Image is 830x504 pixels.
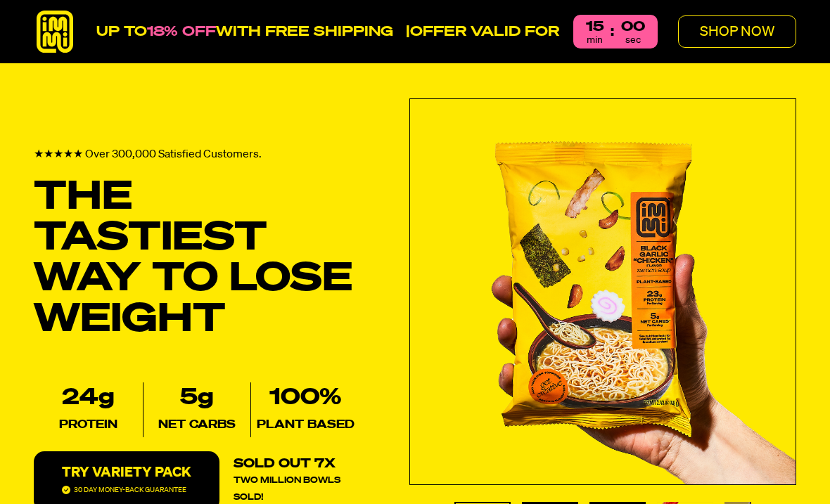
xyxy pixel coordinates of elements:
[59,413,117,437] h3: PROTEIN
[678,15,796,48] button: SHOP NOW
[96,25,147,39] span: UP TO
[410,25,559,39] strong: OFFER VALID FOR
[158,413,236,437] h3: NET CARBS
[180,387,214,409] span: 5g
[410,99,796,484] img: Hand holding a vibrant yellow packet of plant-based black garlic ramen noodles.
[621,20,645,34] span: 00
[257,413,355,437] h3: PLANT BASED
[34,11,76,53] img: immi-logo.svg
[34,177,360,340] h1: THE TASTIEST WAY TO LOSE WEIGHT
[34,146,262,163] p: ★★★★★ Over 300,000 Satisfied Customers.
[587,35,603,45] p: min
[234,455,336,472] p: SOLD OUT 7X
[62,387,115,409] span: 24g
[147,25,216,39] span: 18% OFF
[96,23,559,40] p: WITH FREE SHIPPING |
[409,98,796,485] div: Carousel slides
[409,98,796,485] div: Slide 1
[625,35,641,45] p: sec
[74,483,186,497] p: 30 DAY MONEY-BACK GUARANTEE
[269,387,342,409] span: 100%
[586,20,604,34] span: 15
[611,25,614,39] p: :
[700,25,774,39] p: SHOP NOW
[62,465,191,479] p: TRY VARIETY PACK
